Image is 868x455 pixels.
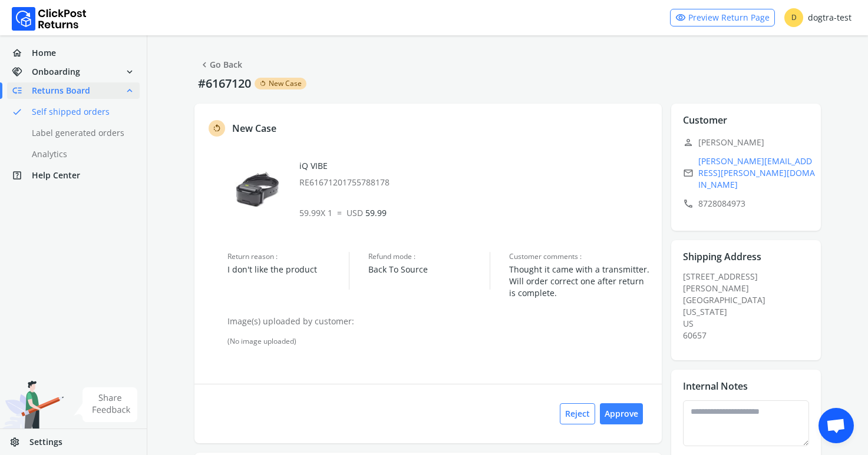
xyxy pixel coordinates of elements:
[683,250,761,264] p: Shipping Address
[675,9,686,26] span: visibility
[232,121,276,135] p: New Case
[7,146,154,162] a: Analytics
[784,8,803,27] span: D
[199,57,210,73] span: chevron_left
[683,165,694,181] span: email
[12,7,87,31] img: Logo
[12,104,22,120] span: done
[560,403,595,424] button: Reject
[683,330,816,341] div: 60657
[368,264,490,275] span: Back To Source
[683,155,816,191] a: email[PERSON_NAME][EMAIL_ADDRESS][PERSON_NAME][DOMAIN_NAME]
[299,177,651,188] p: RE61671201755788178
[346,207,387,218] span: 59.99
[194,75,255,92] p: #6167120
[683,134,694,151] span: person
[12,45,32,61] span: home
[212,121,222,135] span: rotate_left
[32,47,56,59] span: Home
[683,113,727,127] p: Customer
[509,252,650,261] span: Customer comments :
[74,387,138,422] img: share feedback
[337,207,342,218] span: =
[199,57,242,73] a: Go Back
[12,82,32,99] span: low_priority
[227,337,650,346] div: (No image uploaded)
[683,134,816,151] p: [PERSON_NAME]
[269,79,302,88] span: New Case
[7,167,140,184] a: help_centerHelp Center
[32,66,80,78] span: Onboarding
[227,252,349,261] span: Return reason :
[124,64,135,80] span: expand_more
[683,195,816,212] p: 8728084973
[12,64,32,80] span: handshake
[227,264,349,275] span: I don't like the product
[32,85,90,97] span: Returns Board
[670,9,775,26] a: visibilityPreview Return Page
[819,408,854,443] a: Open chat
[7,104,154,120] a: doneSelf shipped orders
[7,125,154,141] a: Label generated orders
[683,306,816,318] div: [US_STATE]
[683,294,816,306] div: [GEOGRAPHIC_DATA]
[600,403,643,424] button: Approve
[29,436,62,448] span: Settings
[227,160,286,219] img: row_image
[683,318,816,330] div: US
[346,207,363,218] span: USD
[683,195,694,212] span: call
[784,8,852,27] div: dogtra-test
[299,160,651,188] div: iQ VIBE
[509,264,650,299] span: Thought it came with a transmitter. Will order correct one after return is complete.
[259,79,266,88] span: rotate_left
[194,54,247,75] button: chevron_leftGo Back
[32,170,80,181] span: Help Center
[7,45,140,61] a: homeHome
[368,252,490,261] span: Refund mode :
[683,271,816,341] div: [STREET_ADDRESS][PERSON_NAME]
[683,379,748,393] p: Internal Notes
[124,82,135,99] span: expand_less
[12,167,32,184] span: help_center
[9,434,29,450] span: settings
[299,207,651,219] p: 59.99 X 1
[227,315,650,327] p: Image(s) uploaded by customer:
